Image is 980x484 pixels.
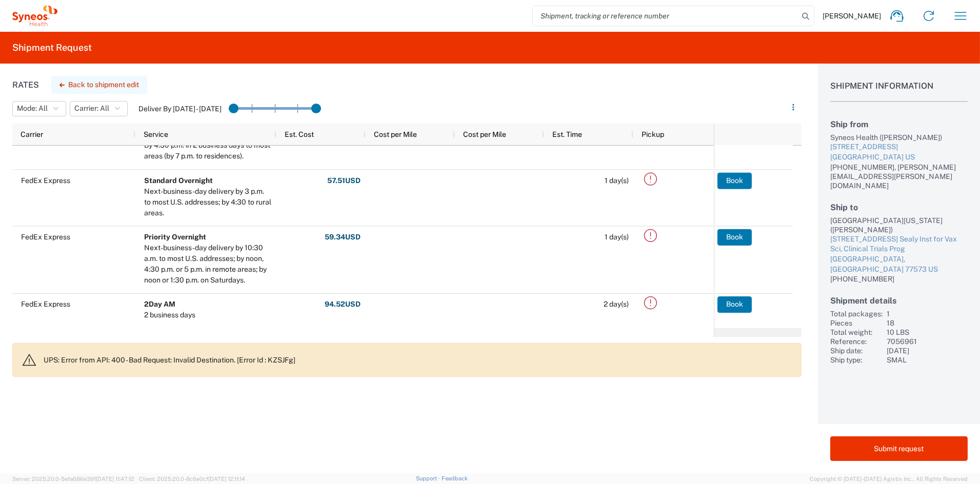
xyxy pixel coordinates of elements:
span: Est. Cost [285,130,314,138]
button: Book [717,172,752,189]
div: [DATE] [887,346,968,355]
button: 59.34USD [324,229,361,245]
div: [PHONE_NUMBER], [PERSON_NAME][EMAIL_ADDRESS][PERSON_NAME][DOMAIN_NAME] [830,163,968,190]
button: Book [717,296,752,313]
button: 57.51USD [327,172,361,189]
span: FedEx Express [21,176,70,185]
label: Deliver By [DATE] - [DATE] [138,104,222,113]
div: Total weight: [830,328,883,337]
div: [GEOGRAPHIC_DATA][US_STATE] ([PERSON_NAME]) [830,216,968,234]
h1: Rates [12,80,39,90]
strong: 59.34 USD [325,232,361,242]
div: 10 LBS [887,328,968,337]
div: [STREET_ADDRESS] Sealy Inst for Vax Sci, Clinical Trials Prog [830,234,968,254]
button: Back to shipment edit [51,76,147,94]
span: [DATE] 12:11:14 [208,476,245,482]
button: 94.52USD [324,296,361,313]
h2: Shipment Request [12,42,92,54]
span: Carrier [21,130,43,138]
b: 2Day AM [144,300,175,308]
button: Carrier: All [70,101,128,116]
p: UPS: Error from API: 400 - Bad Request: Invalid Destination. [Error Id : KZSJFg] [44,355,793,365]
span: FedEx Express [21,233,70,241]
a: Support [416,475,442,481]
div: SMAL [887,355,968,365]
span: FedEx Express [21,300,70,308]
div: By 4:30 p.m. in 2 business days to most areas (by 7 p.m. to residences). [144,140,272,162]
div: Next-business-day delivery by 10:30 a.m. to most U.S. addresses; by noon, 4:30 p.m. or 5 p.m. in ... [144,243,272,286]
h2: Shipment details [830,296,968,306]
a: [STREET_ADDRESS] Sealy Inst for Vax Sci, Clinical Trials Prog[GEOGRAPHIC_DATA], [GEOGRAPHIC_DATA]... [830,234,968,274]
strong: 94.52 USD [325,299,361,309]
span: Client: 2025.20.0-8c6e0cf [139,476,245,482]
span: Pickup [642,130,664,138]
span: 1 day(s) [605,176,629,185]
h1: Shipment Information [830,81,968,102]
h2: Ship from [830,119,968,129]
span: Cost per Mile [463,130,506,138]
input: Shipment, tracking or reference number [533,6,798,26]
div: Next-business-day delivery by 3 p.m. to most U.S. addresses; by 4:30 to rural areas. [144,186,272,218]
div: Total packages: [830,309,883,318]
span: Cost per Mile [374,130,417,138]
strong: 57.51 USD [327,176,361,186]
span: 1 day(s) [605,233,629,241]
div: 18 [887,318,968,328]
div: [GEOGRAPHIC_DATA], [GEOGRAPHIC_DATA] 77573 US [830,254,968,274]
a: [STREET_ADDRESS][GEOGRAPHIC_DATA] US [830,142,968,162]
div: 7056961 [887,337,968,346]
div: [GEOGRAPHIC_DATA] US [830,152,968,163]
span: [DATE] 11:47:12 [96,476,134,482]
span: Service [144,130,168,138]
h2: Ship to [830,203,968,212]
b: Standard Overnight [144,176,213,185]
span: Est. Time [552,130,582,138]
span: Mode: All [17,104,48,113]
button: Book [717,229,752,245]
span: Carrier: All [74,104,109,113]
div: Syneos Health ([PERSON_NAME]) [830,133,968,142]
span: 2 day(s) [604,300,629,308]
button: Mode: All [12,101,66,116]
div: [PHONE_NUMBER] [830,274,968,284]
div: Ship date: [830,346,883,355]
div: Ship type: [830,355,883,365]
div: Reference: [830,337,883,346]
div: 2 business days [144,310,195,320]
span: Copyright © [DATE]-[DATE] Agistix Inc., All Rights Reserved [810,474,968,483]
span: [PERSON_NAME] [823,11,881,21]
div: [STREET_ADDRESS] [830,142,968,152]
a: Feedback [442,475,468,481]
b: Priority Overnight [144,233,206,241]
span: Server: 2025.20.0-5efa686e39f [12,476,134,482]
div: Pieces [830,318,883,328]
button: Submit request [830,436,968,461]
div: 1 [887,309,968,318]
